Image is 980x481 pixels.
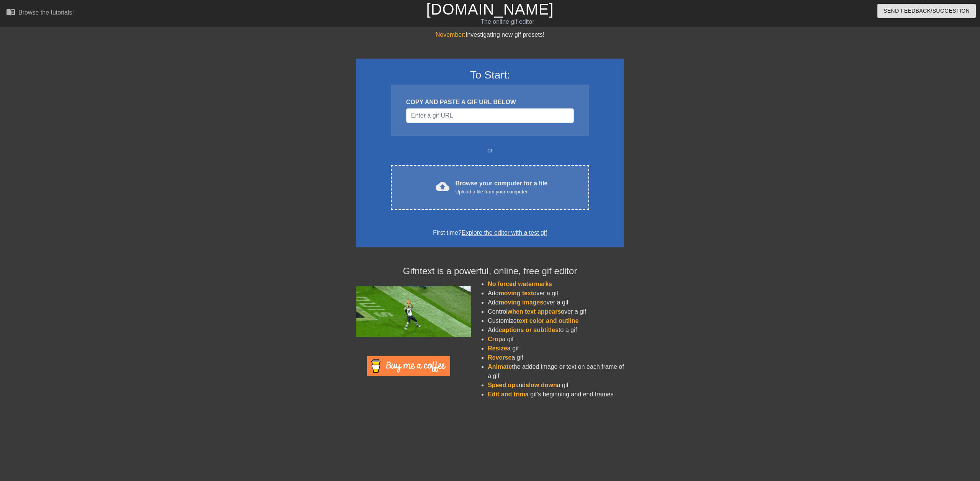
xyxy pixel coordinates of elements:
[366,228,614,237] div: First time?
[488,281,552,287] span: No forced watermarks
[376,146,604,155] div: or
[884,6,970,16] span: Send Feedback/Suggestion
[366,69,614,82] h3: To Start:
[488,289,624,298] li: Add over a gif
[436,31,465,38] span: November:
[462,229,547,236] a: Explore the editor with a test gif
[356,286,471,337] img: football_small.gif
[488,382,515,388] span: Speed up
[488,298,624,307] li: Add over a gif
[526,382,557,388] span: slow down
[6,7,74,19] a: Browse the tutorials!
[426,1,554,18] a: [DOMAIN_NAME]
[488,363,512,370] span: Animate
[356,266,624,277] h4: Gifntext is a powerful, online, free gif editor
[488,354,511,361] span: Reverse
[488,316,624,326] li: Customize
[6,7,15,16] span: menu_book
[488,362,624,381] li: the added image or text on each frame of a gif
[406,98,574,107] div: COPY AND PASTE A GIF URL BELOW
[499,327,559,333] span: captions or subtitles
[488,345,507,352] span: Resize
[508,308,561,315] span: when text appears
[488,335,624,344] li: a gif
[877,4,976,18] button: Send Feedback/Suggestion
[406,108,574,123] input: Username
[488,336,502,342] span: Crop
[488,326,624,335] li: Add to a gif
[488,391,525,398] span: Edit and trim
[488,390,624,399] li: a gif's beginning and end frames
[367,356,450,376] img: Buy Me A Coffee
[488,344,624,353] li: a gif
[456,179,548,196] div: Browse your computer for a file
[499,299,543,306] span: moving images
[488,381,624,390] li: and a gif
[436,180,449,193] span: cloud_upload
[456,188,548,196] div: Upload a file from your computer
[356,30,624,39] div: Investigating new gif presets!
[18,9,74,16] div: Browse the tutorials!
[488,307,624,316] li: Control over a gif
[517,317,579,324] span: text color and outline
[330,17,684,26] div: The online gif editor
[499,290,533,296] span: moving text
[488,353,624,362] li: a gif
